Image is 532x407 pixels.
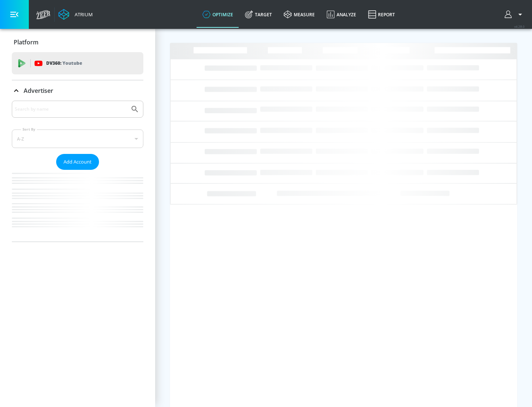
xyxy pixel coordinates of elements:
button: Add Account [56,154,99,170]
a: optimize [197,1,239,28]
nav: list of Advertiser [12,170,143,242]
div: Advertiser [12,101,143,242]
a: Atrium [58,9,93,20]
p: Platform [14,38,38,46]
span: v 4.28.0 [514,24,525,28]
p: DV360: [46,59,82,67]
a: Target [239,1,278,28]
a: measure [278,1,321,28]
div: A-Z [12,129,143,148]
p: Youtube [62,59,82,67]
div: Platform [12,32,143,53]
div: DV360: Youtube [12,52,143,74]
input: Search by name [15,104,127,114]
a: Analyze [321,1,362,28]
label: Sort By [21,127,37,132]
div: Atrium [72,11,93,18]
a: Report [362,1,401,28]
p: Advertiser [24,87,53,95]
span: Add Account [64,158,92,166]
div: Advertiser [12,80,143,101]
